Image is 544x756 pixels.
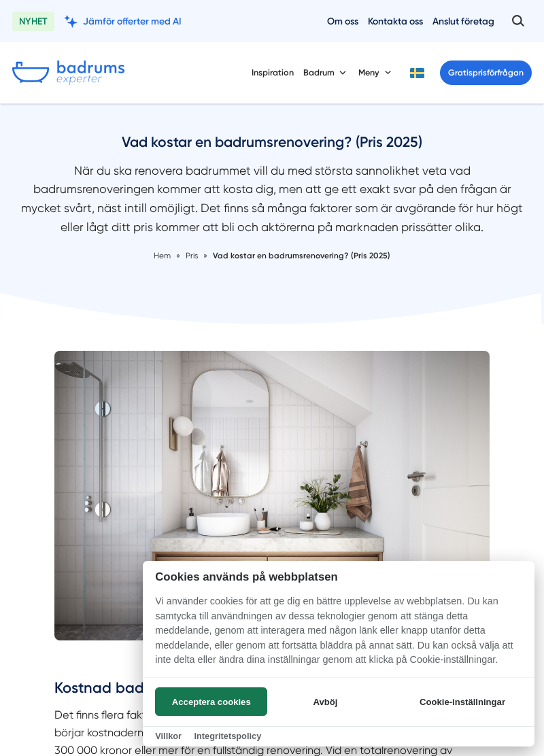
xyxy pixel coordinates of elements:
[143,570,534,583] h2: Cookies används på webbplatsen
[403,687,522,716] button: Cookie-inställningar
[155,731,182,741] a: Villkor
[194,731,261,741] a: Integritetspolicy
[271,687,380,716] button: Avböj
[155,687,267,716] button: Acceptera cookies
[143,594,534,677] p: Vi använder cookies för att ge dig en bättre upplevelse av webbplatsen. Du kan samtycka till anvä...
